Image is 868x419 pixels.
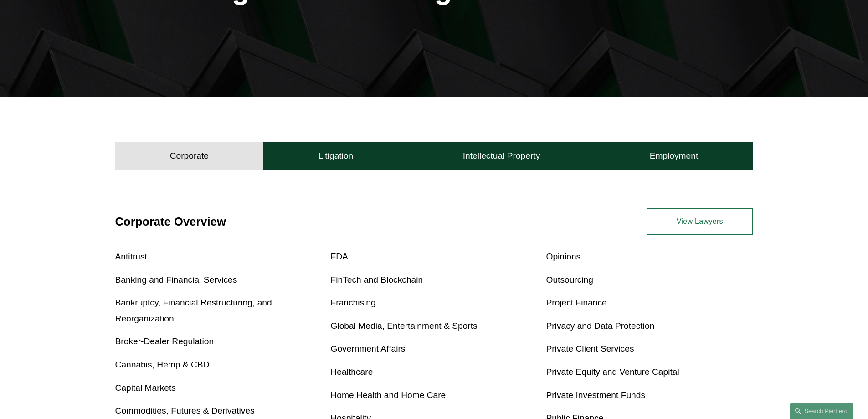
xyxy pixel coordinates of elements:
a: Bankruptcy, Financial Restructuring, and Reorganization [115,298,272,323]
h4: Employment [650,150,699,161]
h4: Litigation [318,150,353,161]
a: Commodities, Futures & Derivatives [115,406,255,415]
a: Broker-Dealer Regulation [115,336,214,346]
a: Cannabis, Hemp & CBD [115,360,210,369]
a: FinTech and Blockchain [331,275,423,285]
a: Government Affairs [331,344,406,353]
a: Private Equity and Venture Capital [546,367,679,377]
a: FDA [331,252,348,261]
a: Project Finance [546,298,606,307]
a: Antitrust [115,252,147,261]
a: Capital Markets [115,383,176,393]
h4: Corporate [170,150,209,161]
a: Private Investment Funds [546,390,645,400]
a: Healthcare [331,367,373,377]
a: Opinions [546,252,580,261]
a: Corporate Overview [115,215,226,228]
a: Private Client Services [546,344,634,353]
a: Privacy and Data Protection [546,321,654,331]
a: Outsourcing [546,275,593,285]
a: Home Health and Home Care [331,390,446,400]
a: Banking and Financial Services [115,275,237,285]
a: Franchising [331,298,376,307]
a: Search this site [790,403,853,419]
a: Global Media, Entertainment & Sports [331,321,478,331]
a: View Lawyers [647,208,753,235]
h4: Intellectual Property [463,150,540,161]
